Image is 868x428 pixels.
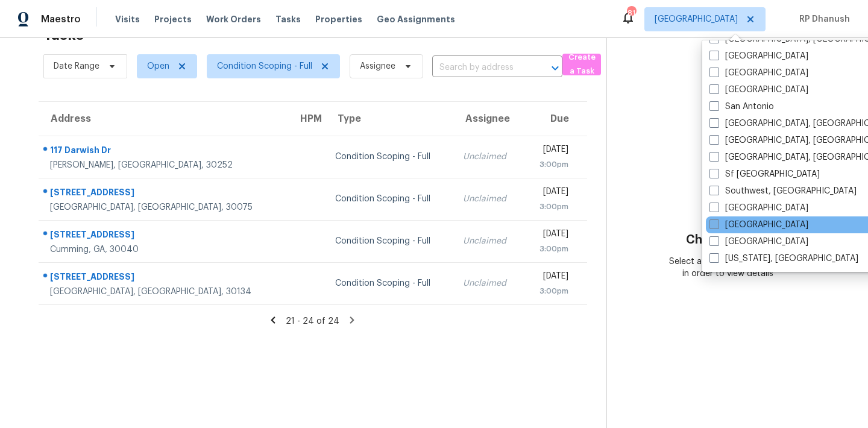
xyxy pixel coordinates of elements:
div: [DATE] [533,228,568,243]
span: Create a Task [568,51,595,78]
label: [GEOGRAPHIC_DATA] [709,236,808,248]
label: Sf [GEOGRAPHIC_DATA] [709,168,820,180]
span: Tasks [275,15,301,24]
div: 3:00pm [533,201,568,213]
label: Southwest, [GEOGRAPHIC_DATA] [709,185,857,197]
div: 3:00pm [533,285,568,297]
label: [GEOGRAPHIC_DATA] [709,219,808,231]
div: 117 Darwish Dr [50,144,278,159]
div: Condition Scoping - Full [335,277,444,289]
span: [GEOGRAPHIC_DATA] [655,13,738,25]
span: Visits [115,13,140,25]
div: [GEOGRAPHIC_DATA], [GEOGRAPHIC_DATA], 30075 [50,201,278,213]
span: RP Dhanush [794,13,850,25]
span: Date Range [54,60,99,72]
button: Open [547,60,564,77]
div: 81 [627,7,635,19]
h3: Choose a task [686,234,770,246]
label: [GEOGRAPHIC_DATA] [709,50,808,62]
div: Select a task from the queue in order to view details [667,256,788,280]
label: San Antonio [709,101,774,113]
h2: Tasks [43,29,84,41]
div: Unclaimed [463,235,514,247]
div: Unclaimed [463,193,514,205]
div: Cumming, GA, 30040 [50,244,278,256]
div: [DATE] [533,270,568,285]
label: [GEOGRAPHIC_DATA] [709,84,808,96]
div: [DATE] [533,186,568,201]
div: [PERSON_NAME], [GEOGRAPHIC_DATA], 30252 [50,159,278,171]
div: [STREET_ADDRESS] [50,186,278,201]
div: 3:00pm [533,159,568,171]
th: HPM [288,102,325,136]
span: Open [147,60,169,72]
th: Address [39,102,288,136]
div: Condition Scoping - Full [335,235,444,247]
div: Condition Scoping - Full [335,193,444,205]
th: Assignee [453,102,523,136]
span: Assignee [360,60,395,72]
span: Projects [154,13,192,25]
span: Properties [315,13,362,25]
div: Condition Scoping - Full [335,151,444,163]
input: Search by address [432,58,529,77]
span: Maestro [41,13,81,25]
div: [STREET_ADDRESS] [50,271,278,286]
button: Create a Task [562,54,601,75]
th: Due [523,102,587,136]
div: [GEOGRAPHIC_DATA], [GEOGRAPHIC_DATA], 30134 [50,286,278,298]
th: Type [325,102,453,136]
div: Unclaimed [463,277,514,289]
label: [US_STATE], [GEOGRAPHIC_DATA] [709,253,858,265]
div: [STREET_ADDRESS] [50,228,278,244]
div: Unclaimed [463,151,514,163]
label: [GEOGRAPHIC_DATA] [709,202,808,214]
span: 21 - 24 of 24 [286,317,339,326]
div: [DATE] [533,143,568,159]
span: Condition Scoping - Full [217,60,312,72]
div: 3:00pm [533,243,568,255]
label: [GEOGRAPHIC_DATA] [709,67,808,79]
span: Work Orders [206,13,261,25]
span: Geo Assignments [377,13,455,25]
